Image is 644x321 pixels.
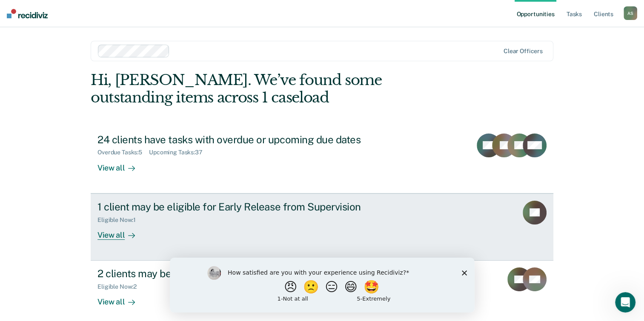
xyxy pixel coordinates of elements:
div: Clear officers [504,48,543,55]
div: 2 clients may be eligible for Annual Report Status [97,267,396,280]
a: 24 clients have tasks with overdue or upcoming due datesOverdue Tasks:5Upcoming Tasks:37View all [91,127,553,193]
div: 1 client may be eligible for Early Release from Supervision [97,201,396,213]
div: Eligible Now : 2 [97,283,143,290]
button: AS [624,6,637,20]
div: View all [97,290,145,307]
iframe: Intercom live chat [615,292,635,312]
div: View all [97,223,145,240]
iframe: Survey by Kim from Recidiviz [170,258,475,312]
div: Upcoming Tasks : 37 [149,149,209,156]
div: Eligible Now : 1 [97,216,143,224]
img: Recidiviz [7,9,48,18]
div: 24 clients have tasks with overdue or upcoming due dates [97,134,396,146]
div: A S [624,6,637,20]
div: View all [97,156,145,173]
a: 1 client may be eligible for Early Release from SupervisionEligible Now:1View all [91,193,553,261]
div: Overdue Tasks : 5 [97,149,149,156]
div: Hi, [PERSON_NAME]. We’ve found some outstanding items across 1 caseload [91,71,461,106]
